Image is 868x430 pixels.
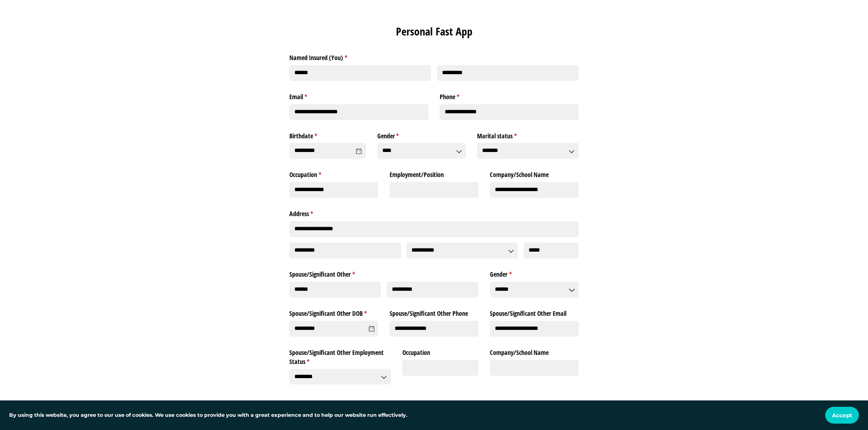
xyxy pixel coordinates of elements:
[289,24,578,39] h1: Personal Fast App
[490,167,579,179] label: Company/​School Name
[289,243,401,258] input: City
[289,345,390,366] label: Spouse/​Significant Other Employment Status
[377,128,466,140] label: Gender
[832,412,852,419] span: Accept
[289,167,378,179] label: Occupation
[437,65,579,81] input: Last
[490,306,579,318] label: Spouse/​Significant Other Email
[289,128,365,140] label: Birthdate
[289,51,578,62] legend: Named Insured (You)
[289,306,378,318] label: Spouse/​Significant Other DOB
[490,345,579,357] label: Company/​School Name
[289,399,578,412] h2: Policies
[402,345,478,357] label: Occupation
[390,306,478,318] label: Spouse/​Significant Other Phone
[289,282,381,298] input: First
[825,407,859,424] button: Accept
[490,267,579,279] label: Gender
[289,267,478,279] legend: Spouse/​Significant Other
[289,90,428,101] label: Email
[406,243,518,258] input: State
[289,65,431,81] input: First
[387,282,478,298] input: Last
[477,128,578,140] label: Marital status
[9,411,407,420] p: By using this website, you agree to our use of cookies. We use cookies to provide you with a grea...
[289,207,578,218] legend: Address
[440,90,579,101] label: Phone
[524,243,578,258] input: Zip Code
[390,167,478,179] label: Employment/​Position
[289,221,578,237] input: Address Line 1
